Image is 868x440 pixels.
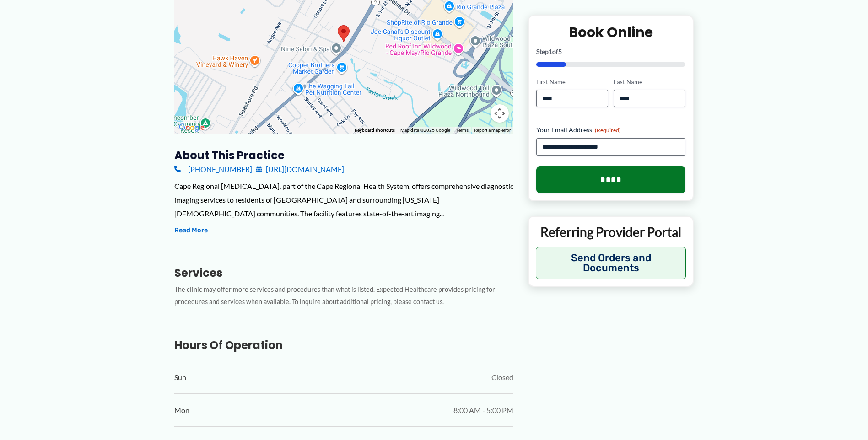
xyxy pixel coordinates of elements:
h3: Hours of Operation [174,338,513,352]
a: Terms (opens in new tab) [456,128,469,133]
label: First Name [536,77,608,86]
div: Cape Regional [MEDICAL_DATA], part of the Cape Regional Health System, offers comprehensive diagn... [174,179,513,220]
h3: About this practice [174,148,513,162]
button: Send Orders and Documents [536,247,686,279]
span: (Required) [595,127,621,134]
h3: Services [174,266,513,280]
a: Report a map error [474,128,511,133]
label: Last Name [614,77,685,86]
button: Read More [174,225,208,236]
h2: Book Online [536,23,686,41]
span: Sun [174,370,186,384]
span: Map data ©2025 Google [400,128,450,133]
span: 1 [549,47,552,55]
span: 8:00 AM - 5:00 PM [453,403,513,417]
button: Map camera controls [491,104,509,123]
a: Open this area in Google Maps (opens a new window) [177,122,207,134]
span: 5 [558,47,562,55]
p: Referring Provider Portal [536,224,686,240]
p: Step of [536,48,686,54]
a: [PHONE_NUMBER] [174,162,252,176]
img: Google [177,122,207,134]
button: Keyboard shortcuts [355,127,395,134]
span: Closed [491,370,513,384]
label: Your Email Address [536,125,686,134]
p: The clinic may offer more services and procedures than what is listed. Expected Healthcare provid... [174,284,513,308]
a: [URL][DOMAIN_NAME] [256,162,344,176]
span: Mon [174,403,189,417]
